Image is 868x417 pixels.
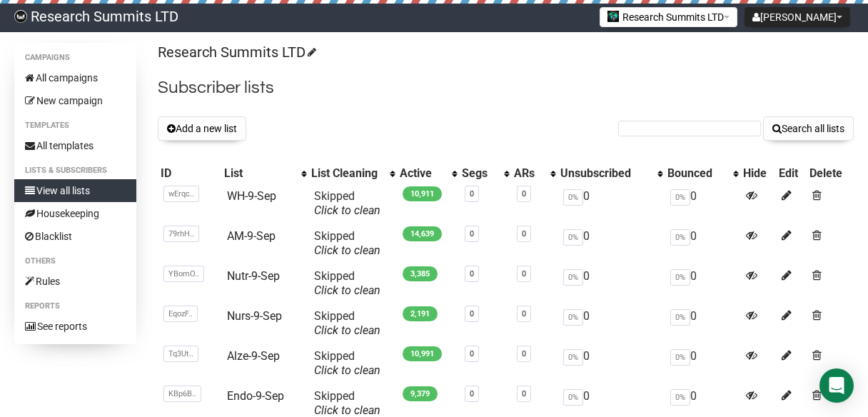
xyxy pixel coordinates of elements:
[314,389,380,417] span: Skipped
[314,269,380,297] span: Skipped
[163,266,204,282] span: YBomO..
[563,389,583,406] span: 0%
[665,223,740,263] td: 0
[459,164,511,184] th: Segs: No sort applied, activate to apply an ascending sort
[557,343,665,383] td: 0
[470,349,474,358] a: 0
[665,303,740,343] td: 0
[308,164,397,184] th: List Cleaning: No sort applied, activate to apply an ascending sort
[14,10,27,23] img: bccbfd5974049ef095ce3c15df0eef5a
[670,309,690,326] span: 0%
[163,346,198,362] span: Tq3Ut..
[740,164,776,184] th: Hide: No sort applied, sorting is disabled
[560,166,650,181] div: Unsubscribed
[809,166,851,181] div: Delete
[314,349,380,377] span: Skipped
[522,269,526,278] a: 0
[743,166,773,181] div: Hide
[227,269,280,283] a: Nutr-9-Sep
[522,229,526,238] a: 0
[403,226,442,241] span: 14,639
[314,363,380,377] a: Click to clean
[314,189,380,217] span: Skipped
[470,269,474,278] a: 0
[557,223,665,263] td: 0
[14,298,136,315] li: Reports
[161,166,218,181] div: ID
[311,166,383,181] div: List Cleaning
[563,269,583,286] span: 0%
[221,164,308,184] th: List: No sort applied, activate to apply an ascending sort
[563,189,583,206] span: 0%
[403,186,442,201] span: 10,911
[314,323,380,337] a: Click to clean
[14,270,136,293] a: Rules
[522,349,526,358] a: 0
[670,269,690,286] span: 0%
[665,164,740,184] th: Bounced: No sort applied, activate to apply an ascending sort
[522,389,526,398] a: 0
[163,226,199,242] span: 79rhH..
[470,189,474,199] a: 0
[563,349,583,366] span: 0%
[462,166,497,181] div: Segs
[227,389,284,403] a: Endo-9-Sep
[607,11,619,22] img: 2.jpg
[403,266,438,281] span: 3,385
[522,309,526,318] a: 0
[314,229,380,257] span: Skipped
[600,7,737,27] button: Research Summits LTD
[514,166,543,181] div: ARs
[670,189,690,206] span: 0%
[563,229,583,246] span: 0%
[819,368,854,403] div: Open Intercom Messenger
[14,253,136,270] li: Others
[563,309,583,326] span: 0%
[522,189,526,199] a: 0
[470,389,474,398] a: 0
[667,166,726,181] div: Bounced
[14,66,136,89] a: All campaigns
[314,309,380,337] span: Skipped
[665,263,740,303] td: 0
[163,306,198,322] span: EqozF..
[227,189,276,203] a: WH-9-Sep
[158,75,854,101] h2: Subscriber lists
[14,117,136,134] li: Templates
[158,164,221,184] th: ID: No sort applied, sorting is disabled
[14,315,136,338] a: See reports
[670,349,690,366] span: 0%
[14,179,136,202] a: View all lists
[670,389,690,406] span: 0%
[557,164,665,184] th: Unsubscribed: No sort applied, activate to apply an ascending sort
[163,186,199,202] span: wErqc..
[227,309,282,323] a: Nurs-9-Sep
[400,166,445,181] div: Active
[557,184,665,223] td: 0
[470,229,474,238] a: 0
[14,225,136,248] a: Blacklist
[557,303,665,343] td: 0
[224,166,294,181] div: List
[779,166,804,181] div: Edit
[745,7,850,27] button: [PERSON_NAME]
[665,184,740,223] td: 0
[314,204,380,217] a: Click to clean
[314,283,380,297] a: Click to clean
[158,116,246,141] button: Add a new list
[14,202,136,225] a: Housekeeping
[403,346,442,361] span: 10,991
[670,229,690,246] span: 0%
[557,263,665,303] td: 0
[807,164,854,184] th: Delete: No sort applied, sorting is disabled
[14,49,136,66] li: Campaigns
[158,44,314,61] a: Research Summits LTD
[397,164,459,184] th: Active: No sort applied, activate to apply an ascending sort
[665,343,740,383] td: 0
[403,306,438,321] span: 2,191
[470,309,474,318] a: 0
[14,134,136,157] a: All templates
[163,386,201,402] span: KBp6B..
[314,243,380,257] a: Click to clean
[14,162,136,179] li: Lists & subscribers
